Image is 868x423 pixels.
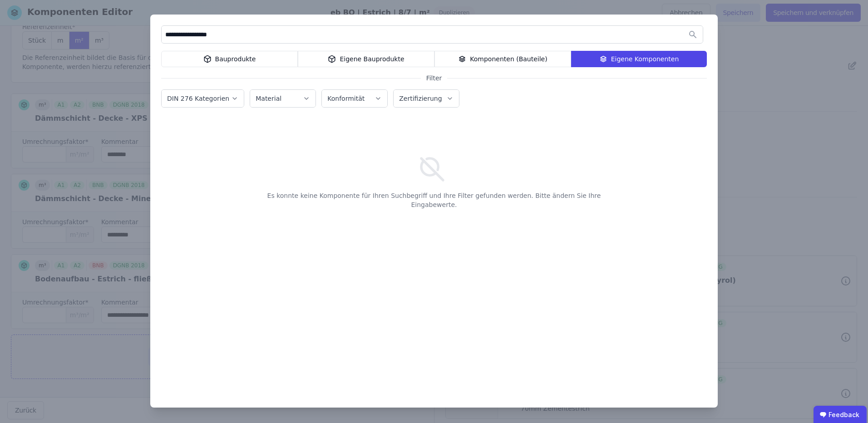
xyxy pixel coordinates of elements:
label: Konformität [327,95,366,102]
button: Material [250,90,316,107]
label: Material [256,95,283,102]
span: Filter [421,74,448,83]
div: Eigene Komponenten [571,51,707,67]
div: Bauprodukte [161,51,298,67]
label: DIN 276 Kategorien [167,95,231,102]
span: Es konnte keine Komponente für Ihren Suchbegriff und Ihre Filter gefunden werden. Bitte ändern Si... [252,184,616,216]
label: Zertifizierung [399,95,444,102]
div: Eigene Bauprodukte [298,51,434,67]
button: Zertifizierung [394,90,459,107]
button: Konformität [322,90,387,107]
div: Komponenten (Bauteile) [434,51,571,67]
button: DIN 276 Kategorien [162,90,244,107]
